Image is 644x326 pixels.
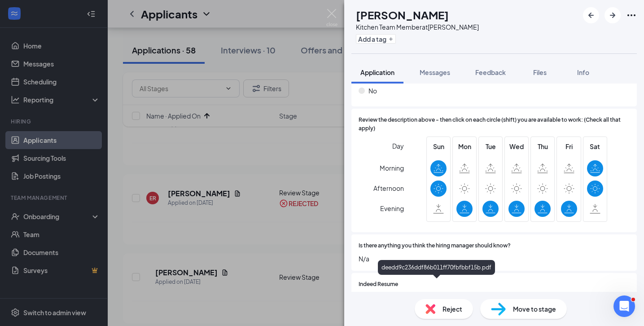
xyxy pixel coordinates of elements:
svg: Plus [388,36,394,42]
span: Wed [508,141,525,151]
svg: Ellipses [626,10,637,21]
span: N/a [359,254,630,264]
span: Sun [430,141,447,151]
span: Feedback [475,68,506,76]
h1: [PERSON_NAME] [356,7,449,22]
span: Mon [456,141,473,151]
svg: ArrowRight [607,10,618,21]
span: Application [360,68,394,76]
span: Evening [380,200,404,216]
span: Is there anything you think the hiring manager should know? [359,242,511,250]
button: PlusAdd a tag [356,34,396,44]
span: Info [577,68,589,76]
span: Afternoon [373,180,404,196]
span: Fri [561,141,577,151]
div: deedd9c236ddf86b011ff70fbfbbf15b.pdf [378,260,495,275]
span: Day [392,141,404,151]
button: ArrowLeftNew [583,7,599,23]
span: Messages [420,68,450,76]
span: Sat [587,141,603,151]
span: Files [533,68,547,76]
span: No [368,86,377,96]
iframe: Intercom live chat [613,295,635,317]
span: Move to stage [513,304,556,314]
span: Thu [534,141,551,151]
span: Review the description above - then click on each circle (shift) you are available to work: (Chec... [359,116,630,133]
span: Indeed Resume [359,280,398,289]
div: Kitchen Team Member at [PERSON_NAME] [356,22,479,31]
svg: ArrowLeftNew [586,10,596,21]
span: Tue [482,141,499,151]
span: Morning [380,160,404,176]
span: Reject [442,304,462,314]
button: ArrowRight [605,7,621,23]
